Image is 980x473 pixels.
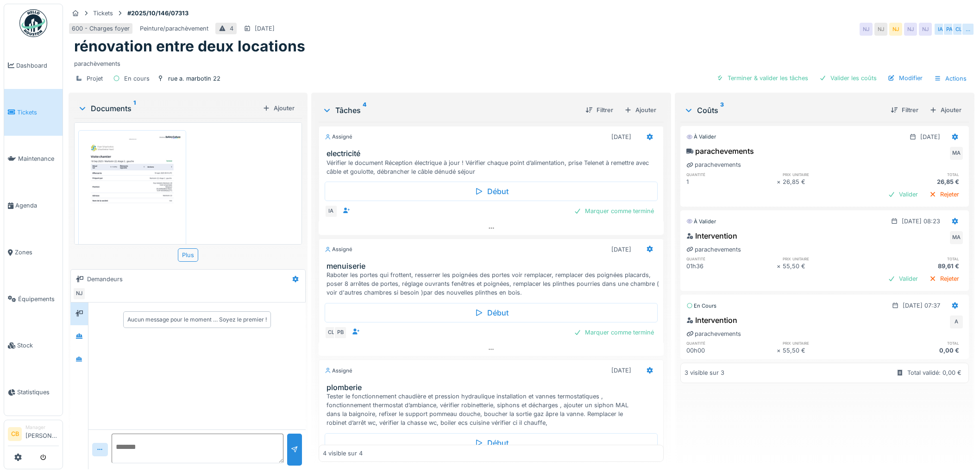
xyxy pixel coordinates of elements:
h1: rénovation entre deux locations [74,38,305,55]
div: 600 - Charges foyer [72,24,130,33]
div: 89,61 € [873,262,963,271]
div: Assigné [325,246,352,253]
a: Agenda [4,182,63,229]
div: Marquer comme terminé [570,326,658,339]
div: Total validé: 0,00 € [907,368,961,377]
div: 55,50 € [783,346,873,355]
a: Statistiques [4,369,63,416]
div: Coûts [684,105,883,116]
span: Tickets [17,108,59,117]
h6: total [873,340,963,346]
div: [DATE] [611,366,631,375]
a: Stock [4,322,63,369]
div: Peinture/parachèvement [140,24,208,33]
span: Agenda [15,201,59,210]
div: parachevements [686,245,741,254]
h6: prix unitaire [783,171,873,177]
h6: total [873,171,963,177]
div: 00h00 [686,346,777,355]
div: CL [952,23,965,36]
div: MA [950,231,963,244]
li: CB [8,427,22,441]
div: parachevements [686,160,741,169]
a: Tickets [4,89,63,136]
div: 26,85 € [873,177,963,186]
div: Manager [25,424,59,431]
sup: 4 [363,105,366,116]
h6: quantité [686,340,777,346]
div: En cours [124,74,150,83]
div: [DATE] 07:37 [903,301,940,310]
a: Dashboard [4,42,63,89]
div: NJ [874,23,887,36]
div: [DATE] [255,24,275,33]
h6: prix unitaire [783,340,873,346]
div: PB [334,326,347,339]
div: Ajouter [621,104,660,116]
div: MA [950,147,963,160]
a: Zones [4,229,63,276]
sup: 1 [133,103,136,114]
div: Aucun message pour le moment … Soyez le premier ! [127,315,267,324]
h6: total [873,256,963,262]
div: Valider [884,272,922,285]
strong: #2025/10/146/07313 [124,9,192,18]
div: Début [325,303,658,322]
span: Équipements [18,295,59,303]
div: [DATE] [920,132,940,141]
div: rue a. marbotin 22 [168,74,220,83]
div: Ajouter [259,102,298,114]
h6: quantité [686,171,777,177]
div: Rejeter [925,188,963,201]
div: Raboter les portes qui frottent, resserrer les poignées des portes voir remplacer, remplacer des ... [327,271,660,297]
span: Maintenance [18,154,59,163]
li: [PERSON_NAME] [25,424,59,444]
div: NJ [919,23,932,36]
span: Statistiques [17,388,59,397]
div: NJ [904,23,917,36]
div: Tâches [322,105,578,116]
div: 01h36 [686,262,777,271]
div: 1 [686,177,777,186]
div: Début [325,433,658,453]
div: × [777,346,783,355]
div: Début [325,182,658,201]
div: Assigné [325,367,352,375]
img: Badge_color-CXgf-gQk.svg [19,9,47,37]
div: Plus [178,248,198,262]
span: Stock [17,341,59,350]
h3: electricité [327,149,660,158]
div: parachèvements [74,56,969,68]
div: Vérifier le document Réception électrique à jour ! Vérifier chaque point d’alimentation, prise Te... [327,158,660,176]
div: À valider [686,218,716,226]
div: Valider les coûts [816,72,880,84]
div: Rejeter [925,272,963,285]
div: Documents [78,103,259,114]
div: NJ [860,23,873,36]
span: Dashboard [16,61,59,70]
div: Actions [930,72,971,85]
div: Intervention [686,315,737,326]
div: CL [325,326,338,339]
div: × [777,177,783,186]
div: 26,85 € [783,177,873,186]
div: 4 [230,24,233,33]
div: Valider [884,188,922,201]
a: CB Manager[PERSON_NAME] [8,424,59,446]
div: À valider [686,133,716,141]
span: Zones [15,248,59,257]
a: Maintenance [4,136,63,183]
img: h9hcnww4rj4b9za1hqgv1okecr7b [81,132,184,278]
div: Assigné [325,133,352,141]
div: [DATE] [611,132,631,141]
div: PA [943,23,956,36]
div: parachevements [686,329,741,338]
div: Demandeurs [87,275,123,284]
h6: quantité [686,256,777,262]
div: [DATE] [611,245,631,254]
div: [DATE] 08:23 [902,217,940,226]
div: Marquer comme terminé [570,205,658,217]
div: IA [934,23,947,36]
a: Équipements [4,276,63,322]
div: Filtrer [582,104,617,116]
